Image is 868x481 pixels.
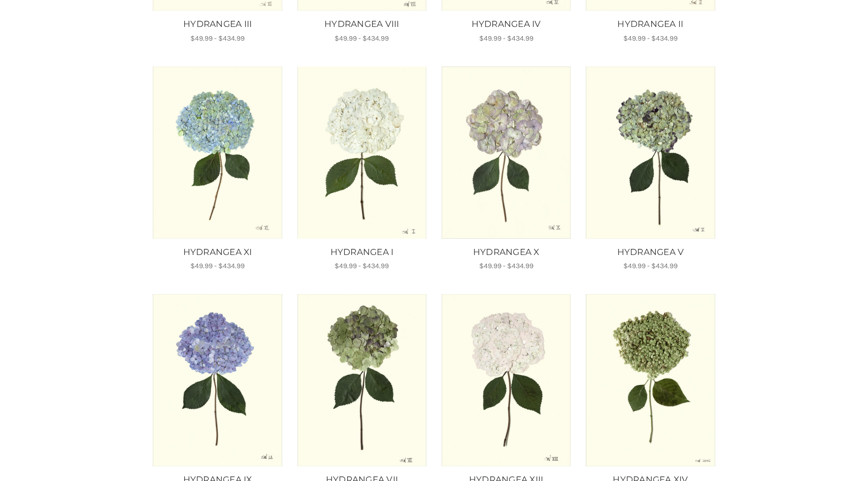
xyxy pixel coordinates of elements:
[296,67,427,239] img: Unframed
[585,67,716,239] a: HYDRANGEA V, Price range from $49.99 to $434.99
[295,18,428,31] a: HYDRANGEA VIII, Price range from $49.99 to $434.99
[190,262,245,270] span: $49.99 - $434.99
[152,294,283,466] a: HYDRANGEA IX, Price range from $49.99 to $434.99
[479,262,533,270] span: $49.99 - $434.99
[152,67,283,239] img: Unframed
[441,67,572,239] a: HYDRANGEA X, Price range from $49.99 to $434.99
[584,18,717,31] a: HYDRANGEA II, Price range from $49.99 to $434.99
[296,294,427,466] img: Unframed
[296,67,427,239] a: HYDRANGEA I, Price range from $49.99 to $434.99
[152,67,283,239] a: HYDRANGEA XI, Price range from $49.99 to $434.99
[479,34,533,43] span: $49.99 - $434.99
[151,246,284,259] a: HYDRANGEA XI, Price range from $49.99 to $434.99
[585,294,716,466] img: Unframed
[440,246,573,259] a: HYDRANGEA X, Price range from $49.99 to $434.99
[585,67,716,239] img: Unframed
[151,18,284,31] a: HYDRANGEA III, Price range from $49.99 to $434.99
[335,34,389,43] span: $49.99 - $434.99
[296,294,427,466] a: HYDRANGEA VII, Price range from $49.99 to $434.99
[190,34,245,43] span: $49.99 - $434.99
[441,67,572,239] img: Unframed
[584,246,717,259] a: HYDRANGEA V, Price range from $49.99 to $434.99
[152,294,283,466] img: Unframed
[623,262,678,270] span: $49.99 - $434.99
[295,246,428,259] a: HYDRANGEA I, Price range from $49.99 to $434.99
[441,294,572,466] a: HYDRANGEA XIII, Price range from $49.99 to $434.99
[335,262,389,270] span: $49.99 - $434.99
[623,34,678,43] span: $49.99 - $434.99
[440,18,573,31] a: HYDRANGEA IV, Price range from $49.99 to $434.99
[441,294,572,466] img: Unframed
[585,294,716,466] a: HYDRANGEA XIV, Price range from $49.99 to $434.99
